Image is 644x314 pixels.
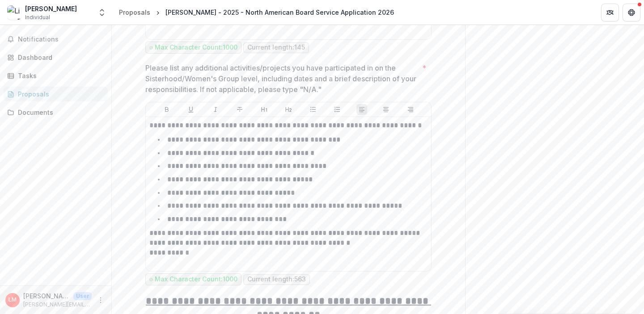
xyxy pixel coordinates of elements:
a: Proposals [4,87,108,101]
button: Heading 2 [283,104,294,115]
button: Get Help [623,4,640,21]
button: Notifications [4,32,108,46]
button: Italicize [210,104,221,115]
p: [PERSON_NAME] [23,291,70,301]
button: Partners [601,4,619,21]
p: Max Character Count: 1000 [155,44,237,51]
p: Max Character Count: 1000 [155,276,237,283]
div: Tasks [18,71,101,80]
a: Documents [4,105,108,120]
p: User [73,292,92,300]
div: Proposals [119,8,150,17]
button: Bullet List [308,104,318,115]
button: Align Left [356,104,367,115]
div: Dashboard [18,53,101,62]
button: Align Center [381,104,391,115]
button: Bold [161,104,172,115]
a: Tasks [4,68,108,83]
div: Proposals [18,89,101,99]
button: Open entity switcher [96,4,108,21]
button: Align Right [405,104,416,115]
p: Please list any additional activities/projects you have participated in on the Sisterhood/Women's... [145,63,419,95]
div: Lisa Miller [8,297,17,303]
a: Proposals [115,6,154,19]
button: Strike [234,104,245,115]
img: Lisa E Miller [7,5,21,20]
span: Notifications [18,36,104,43]
div: Documents [18,108,101,117]
a: Dashboard [4,50,108,65]
p: Current length: 145 [247,44,305,51]
button: Heading 1 [259,104,270,115]
p: [PERSON_NAME][EMAIL_ADDRESS][DOMAIN_NAME] [23,301,92,309]
button: Underline [186,104,196,115]
div: [PERSON_NAME] - 2025 - North American Board Service Application 2026 [165,8,394,17]
p: Current length: 563 [247,276,306,283]
div: [PERSON_NAME] [25,4,77,13]
button: More [95,295,106,306]
nav: breadcrumb [115,6,398,19]
button: Ordered List [332,104,343,115]
span: Individual [25,13,50,21]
